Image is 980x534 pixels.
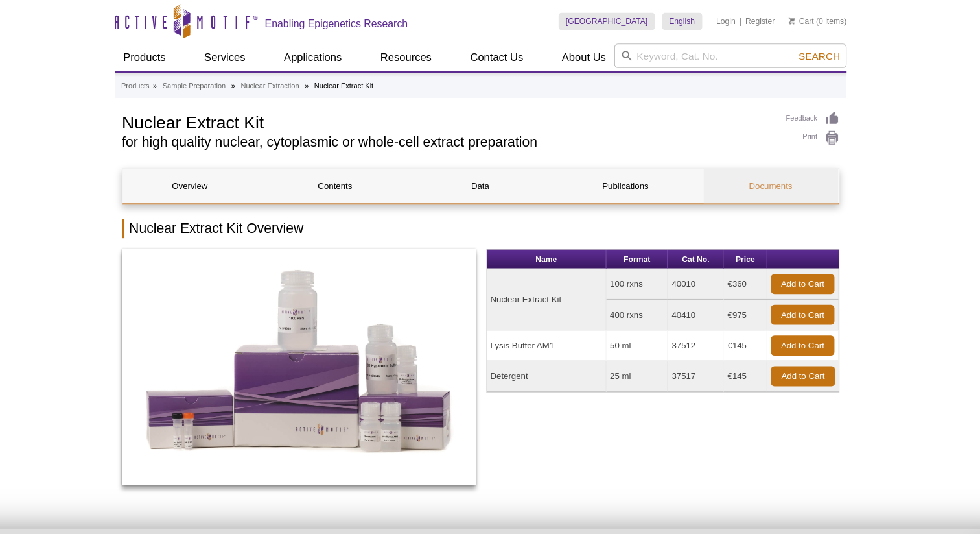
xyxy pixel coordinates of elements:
a: Overview [165,153,287,184]
div: Open Intercom Messenger [936,490,967,521]
a: Resources [391,40,454,64]
a: [GEOGRAPHIC_DATA] [561,12,648,27]
th: Format [604,226,660,244]
td: 25 ml [604,328,660,356]
td: 40010 [660,244,710,272]
a: English [655,12,691,27]
td: €360 [710,244,750,272]
td: Detergent [496,328,604,356]
input: Keyword, Cat. No. [611,40,822,62]
td: Nuclear Extract Kit [496,244,604,300]
button: Got it! [837,498,940,524]
a: Add to Cart [753,276,811,295]
li: (0 items) [769,12,822,27]
button: Search [775,45,820,56]
td: 100 rxns [604,244,660,272]
a: Sample Preparation [202,72,259,84]
td: Lysis Buffer AM1 [496,300,604,328]
a: Services [231,40,285,64]
li: » [331,74,334,81]
img: Nuclear Extract Kit [165,226,485,440]
td: 50 ml [604,300,660,328]
a: Publications [561,153,682,184]
a: Contents [297,153,419,184]
li: Nuclear Extract Kit [339,74,393,81]
a: Applications [304,40,372,64]
a: Register [730,15,756,24]
h2: Enabling Epigenetics Research [294,16,424,27]
button: cookie settings [462,508,526,519]
a: Print [767,118,815,132]
a: Data [428,153,550,184]
h2: for high quality nuclear, cytoplasmic or whole-cell extract preparation [165,123,754,135]
td: 37512 [660,300,710,328]
td: 37517 [660,328,710,356]
a: Products [158,40,212,64]
a: Documents [692,153,814,184]
a: Products [164,72,189,84]
td: €145 [710,328,750,356]
li: » [264,74,268,81]
a: Nuclear Extraction [272,72,325,84]
p: This website uses cookies to provide necessary site functionality and improve your online experie... [40,493,815,520]
td: €145 [710,300,750,328]
a: About Us [556,40,612,64]
span: Search [778,45,816,56]
a: Privacy Policy [340,508,400,519]
td: €975 [710,272,750,300]
a: Add to Cart [753,332,811,350]
a: Feedback [767,101,815,115]
a: Contact Us [472,40,536,64]
a: Add to Cart [753,304,811,322]
li: » [192,74,196,81]
th: Price [710,226,750,244]
th: Cat No. [660,226,710,244]
h1: Nuclear Extract Kit [165,101,754,120]
a: Login [704,15,721,24]
a: Add to Cart [753,249,811,267]
img: Your Cart [769,16,775,22]
h2: Nuclear Extract Kit Overview [165,199,815,216]
td: 400 rxns [604,272,660,300]
td: 40410 [660,272,710,300]
li: | [725,12,727,27]
th: Name [496,226,604,244]
a: Cart [769,15,792,24]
